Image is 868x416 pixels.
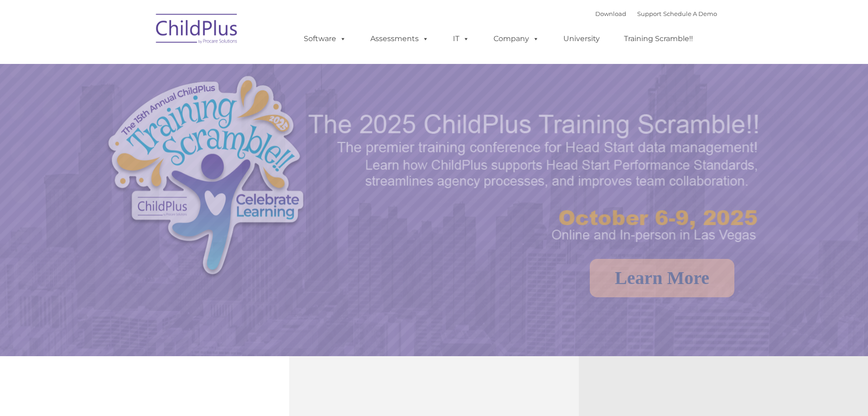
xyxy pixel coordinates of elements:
[615,30,702,48] a: Training Scramble!!
[361,30,438,48] a: Assessments
[637,10,661,17] a: Support
[595,10,626,17] a: Download
[295,30,355,48] a: Software
[554,30,609,48] a: University
[484,30,548,48] a: Company
[595,10,717,17] font: |
[444,30,478,48] a: IT
[151,7,243,53] img: ChildPlus by Procare Solutions
[663,10,717,17] a: Schedule A Demo
[590,259,734,297] a: Learn More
